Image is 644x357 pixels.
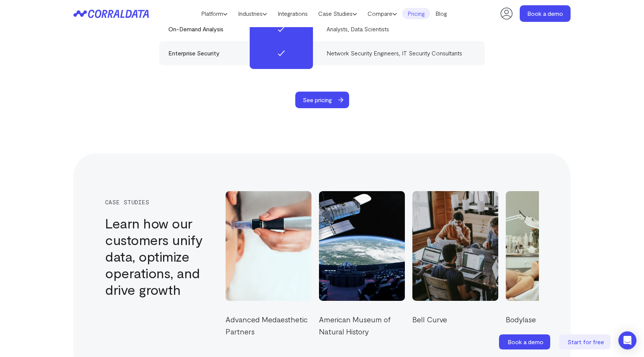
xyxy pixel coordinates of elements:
span: Start for free [568,338,604,345]
a: Compare [362,8,402,19]
div: case studies [105,199,213,205]
p: Bodylase [505,313,591,325]
a: Blog [430,8,452,19]
a: Book a demo [499,334,552,349]
a: Start for free [559,334,612,349]
span: See pricing [295,92,339,108]
div: Enterprise Security [168,49,317,58]
div: On-Demand Analysis [168,25,317,34]
a: Case Studies [313,8,362,19]
p: American Museum of Natural History [318,313,404,337]
div: Open Intercom Messenger [618,331,636,349]
a: See pricing [295,92,356,108]
a: Book a demo [520,5,571,22]
a: Pricing [402,8,430,19]
span: Book a demo [508,338,543,345]
p: Advanced Medaesthetic Partners [225,313,311,337]
a: Integrations [272,8,313,19]
p: Bell Curve [412,313,497,325]
a: Industries [233,8,272,19]
h3: Learn how our customers unify data, optimize operations, and drive growth [105,215,213,298]
a: Platform [196,8,233,19]
div: Analysts, Data Scientists [327,25,476,34]
div: Network Security Engineers, IT Security Consultants [327,49,476,58]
